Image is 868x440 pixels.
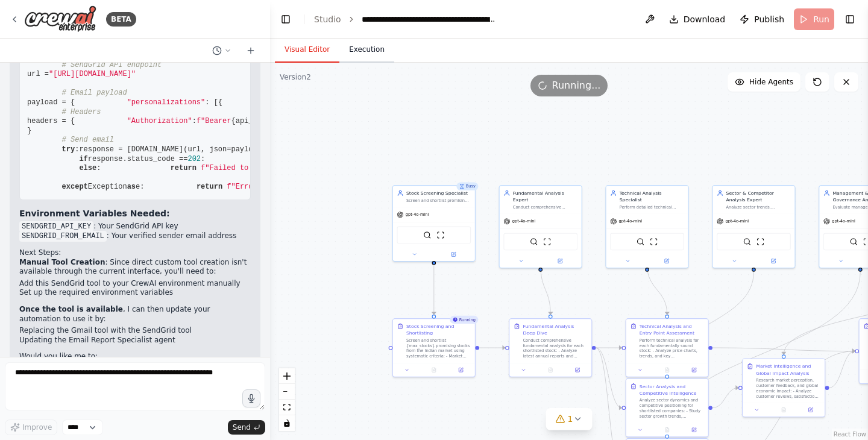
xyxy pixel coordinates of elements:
[197,183,222,191] span: return
[513,204,577,210] div: Conduct comprehensive fundamental analysis of shortlisted stocks including financial ratio analys...
[423,231,431,239] img: SerperDevTool
[27,117,75,125] span: headers = {
[664,272,757,375] g: Edge from c6b718a3-e715-47da-a41b-df726d524e65 to 96f8f19d-0759-46dc-9460-4f33589b811a
[277,11,294,28] button: Hide left sidebar
[512,219,536,224] span: gpt-4o-mini
[829,348,855,391] g: Edge from a3c920b2-9c3f-4472-bfc2-6ce49f180073 to caaf988d-d3f6-49df-824b-afed09328dad
[541,257,579,265] button: Open in side panel
[19,231,251,241] li: : Your verified sender email address
[712,185,795,268] div: Sector & Competitor Analysis ExpertAnalyze sector trends, competitive positioning, market share d...
[79,155,87,163] span: if
[619,219,643,224] span: gpt-4o-mini
[799,406,822,413] button: Open in side panel
[207,43,236,58] button: Switch to previous chat
[24,5,96,33] img: Logo
[640,323,704,336] div: Technical Analysis and Entry Point Assessment
[406,190,471,196] div: Stock Screening Specialist
[19,326,251,336] li: Replacing the Gmail tool with the SendGrid tool
[19,231,107,242] code: SENDGRID_FROM_EMAIL
[756,363,820,376] div: Market Intelligence and Global Impact Analysis
[546,408,593,430] button: 1
[339,37,394,63] button: Execution
[88,183,127,191] span: Exception
[192,117,197,125] span: :
[27,98,75,107] span: payload = {
[682,426,705,434] button: Open in side panel
[279,415,295,431] button: toggle interactivity
[231,117,270,125] span: {api_key}
[749,77,793,87] span: Hide Agents
[637,237,644,245] img: SerperDevTool
[832,219,855,224] span: gpt-4o-mini
[228,420,265,435] button: Send
[392,185,476,262] div: BusyStock Screening SpecialistScreen and shortlist promising stocks from the Indian market using ...
[279,400,295,415] button: fit view
[62,145,75,154] span: try
[79,145,339,154] span: response = [DOMAIN_NAME](url, json=payload, headers=headers)
[19,221,93,232] code: SENDGRID_API_KEY
[435,250,472,258] button: Open in side panel
[742,358,825,417] div: Market Intelligence and Global Impact AnalysisResearch market perception, customer feedback, and ...
[62,108,101,116] span: # Headers
[127,98,206,107] span: "personalizations"
[22,423,52,432] span: Improve
[456,183,478,190] div: Busy
[19,288,251,298] li: Set up the required environment variables
[27,70,49,78] span: url =
[834,431,866,438] a: React Flow attribution
[726,190,791,203] div: Sector & Competitor Analysis Expert
[725,219,749,224] span: gpt-4o-mini
[171,164,197,172] span: return
[19,336,251,345] li: Updating the Email Report Specialist agent
[650,237,658,245] img: ScrapeWebsiteTool
[279,368,295,431] div: React Flow controls
[536,366,565,374] button: No output available
[509,318,592,377] div: Fundamental Analysis Deep DiveConduct comprehensive fundamental analysis for each shortlisted sto...
[664,8,731,30] button: Download
[201,164,335,172] span: f"Failed to send email. Status:
[755,257,792,265] button: Open in side panel
[712,344,855,354] g: Edge from fe5ebe97-017f-4050-9f34-6a8b3918e222 to caaf988d-d3f6-49df-824b-afed09328dad
[568,413,573,425] span: 1
[233,423,251,432] span: Send
[136,183,144,191] span: e:
[682,366,705,374] button: Open in side panel
[850,237,858,245] img: SerperDevTool
[726,204,791,210] div: Analyze sector trends, competitive positioning, market share dynamics, and peer comparison for sh...
[499,185,582,268] div: Fundamental Analysis ExpertConduct comprehensive fundamental analysis of shortlisted stocks inclu...
[275,37,339,63] button: Visual Editor
[841,11,858,28] button: Show right sidebar
[653,366,681,374] button: No output available
[735,8,789,30] button: Publish
[19,209,170,218] strong: Environment Variables Needed:
[754,13,784,25] span: Publish
[314,13,497,25] nav: breadcrumb
[420,366,448,374] button: No output available
[664,272,864,435] g: Edge from 7e3eddd5-f32d-424f-90d2-256e66cac943 to bebb0254-da51-44a0-a239-861d599dd94b
[596,344,621,351] g: Edge from 7b24eea3-bb6f-4cd0-ba08-b6df7a506d0d to fe5ebe97-017f-4050-9f34-6a8b3918e222
[106,12,136,27] div: BETA
[127,117,192,125] span: "Authorization"
[770,406,798,413] button: No output available
[27,127,31,135] span: }
[626,379,709,438] div: Sector Analysis and Competitive IntelligenceAnalyze sector dynamics and competitive positioning f...
[648,257,685,265] button: Open in side panel
[450,316,478,324] div: Running
[640,383,704,396] div: Sector Analysis and Competitive Intelligence
[205,98,222,107] span: : [{
[644,265,670,315] g: Edge from 1bf25c32-3021-45f9-86ad-dda02c911528 to fe5ebe97-017f-4050-9f34-6a8b3918e222
[75,145,79,154] span: :
[523,323,587,336] div: Fundamental Analysis Deep Dive
[743,237,751,245] img: SerperDevTool
[227,183,322,191] span: f"Error sending email:
[19,258,105,266] strong: Manual Tool Creation
[19,279,251,289] li: Add this SendGrid tool to your CrewAI environment manually
[62,89,127,97] span: # Email payload
[201,155,205,163] span: :
[552,78,601,93] span: Running...
[241,43,260,58] button: Start a new chat
[620,204,684,210] div: Perform detailed technical analysis of shortlisted stocks including chart patterns, trend analysi...
[530,237,538,245] img: SerperDevTool
[406,323,471,336] div: Stock Screening and Shortlisting
[596,344,621,411] g: Edge from 7b24eea3-bb6f-4cd0-ba08-b6df7a506d0d to 96f8f19d-0759-46dc-9460-4f33589b811a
